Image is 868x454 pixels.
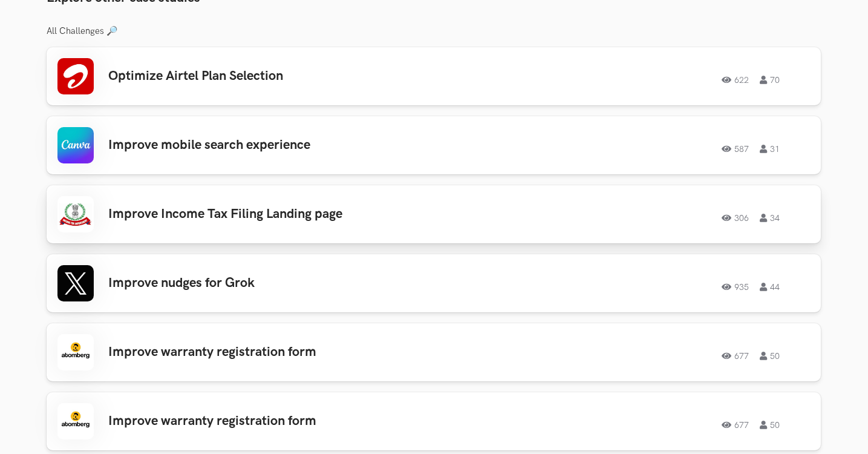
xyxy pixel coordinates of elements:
[47,185,821,243] a: Improve Income Tax Filing Landing page30634
[47,254,821,312] a: Improve nudges for Grok93544
[722,145,749,153] span: 587
[722,214,749,222] span: 306
[760,283,780,291] span: 44
[47,323,821,381] a: Improve warranty registration form67750
[108,413,452,429] h3: Improve warranty registration form
[722,352,749,360] span: 677
[47,47,821,105] a: Optimize Airtel Plan Selection62270
[47,392,821,450] a: Improve warranty registration form 677 50
[47,26,821,37] h3: All Challenges 🔎
[47,116,821,174] a: Improve mobile search experience58731
[760,76,780,84] span: 70
[108,344,452,360] h3: Improve warranty registration form
[722,283,749,291] span: 935
[760,352,780,360] span: 50
[722,76,749,84] span: 622
[722,421,749,429] span: 677
[108,68,452,84] h3: Optimize Airtel Plan Selection
[760,421,780,429] span: 50
[108,137,452,153] h3: Improve mobile search experience
[108,206,452,222] h3: Improve Income Tax Filing Landing page
[760,145,780,153] span: 31
[760,214,780,222] span: 34
[108,275,452,291] h3: Improve nudges for Grok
